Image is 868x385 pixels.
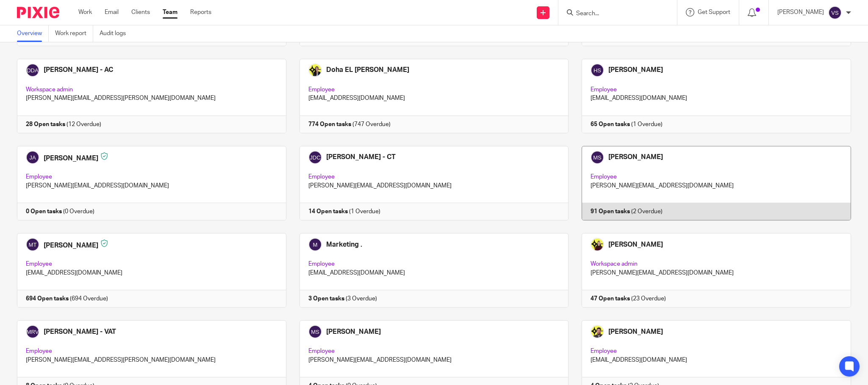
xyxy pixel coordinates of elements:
[17,25,49,42] a: Overview
[78,8,92,16] a: Work
[55,25,93,42] a: Work report
[190,8,211,16] a: Reports
[17,7,59,18] img: Pixie
[777,8,824,16] p: [PERSON_NAME]
[100,25,132,42] a: Audit logs
[131,8,150,16] a: Clients
[828,6,842,19] img: svg%3E
[575,10,652,18] input: Search
[105,8,119,16] a: Email
[163,8,177,16] a: Team
[698,9,730,15] span: Get Support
